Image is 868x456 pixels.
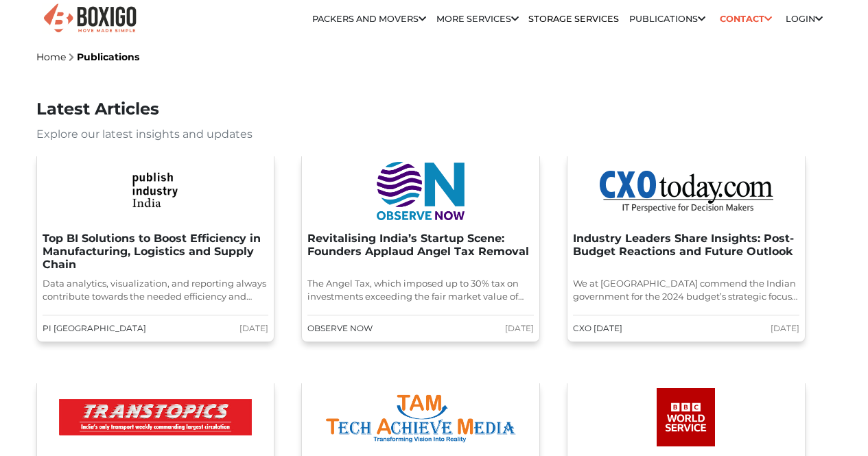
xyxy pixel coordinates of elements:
[301,156,540,342] a: Article Image Revitalising India’s Startup Scene: Founders Applaud Angel Tax Removal The Angel Ta...
[567,156,806,342] a: Article Image Industry Leaders Share Insights: Post-Budget Reactions and Future Outlook We at [GE...
[771,322,799,335] span: [DATE]
[77,51,139,63] a: Publications
[43,322,146,335] span: Pi [GEOGRAPHIC_DATA]
[59,399,251,435] img: Article Image
[715,8,776,29] a: Contact
[377,162,465,220] img: Article Image
[325,392,517,443] img: Article Image
[657,388,715,446] img: Article Image
[312,14,426,24] a: Packers and Movers
[598,169,775,213] img: Article Image
[436,14,519,24] a: More services
[573,277,799,304] p: We at [GEOGRAPHIC_DATA] commend the Indian government for the 2024 budget’s strategic focus on in...
[43,277,269,304] p: Data analytics, visualization, and reporting always contribute towards the needed efficiency and ...
[528,14,619,24] a: Storage Services
[43,232,269,272] h3: Top BI Solutions to Boost Efficiency in Manufacturing, Logistics and Supply Chain
[36,51,66,63] a: Home
[786,14,823,24] a: Login
[573,232,799,272] h3: Industry Leaders Share Insights: Post-Budget Reactions and Future Outlook
[239,322,268,335] span: [DATE]
[36,99,832,119] h2: Latest Articles
[36,126,832,143] p: Explore our latest insights and updates
[307,277,534,304] p: The Angel Tax, which imposed up to 30% tax on investments exceeding the fair market value of shar...
[307,322,373,335] span: Observe Now
[42,2,138,36] img: Boxigo
[629,14,705,24] a: Publications
[307,232,534,272] h3: Revitalising India’s Startup Scene: Founders Applaud Angel Tax Removal
[126,162,185,220] img: Article Image
[573,322,622,335] span: CXO [DATE]
[505,322,534,335] span: [DATE]
[36,156,275,342] a: Article Image Top BI Solutions to Boost Efficiency in Manufacturing, Logistics and Supply Chain D...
